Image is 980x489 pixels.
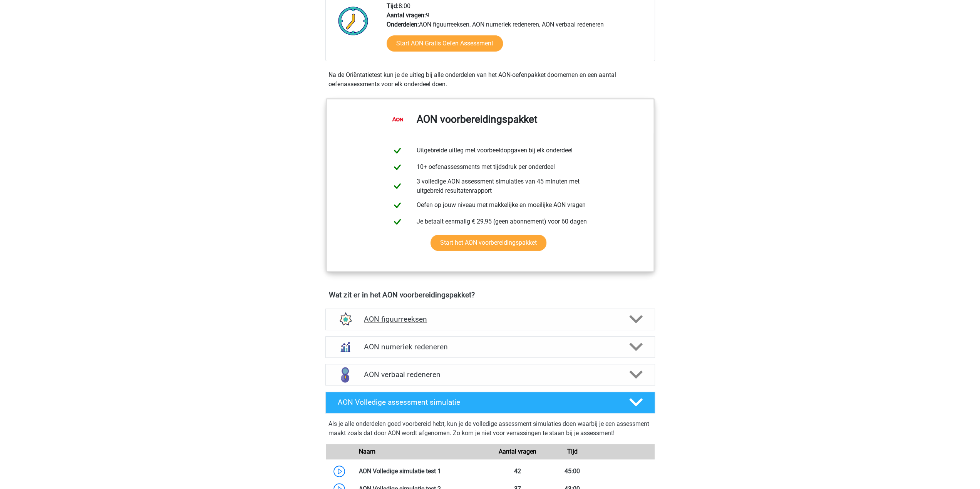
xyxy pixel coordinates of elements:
a: Start AON Gratis Oefen Assessment [387,35,503,52]
div: Na de Oriëntatietest kun je de uitleg bij alle onderdelen van het AON-oefenpakket doornemen en ee... [325,70,655,89]
div: Aantal vragen [490,447,544,456]
a: numeriek redeneren AON numeriek redeneren [322,336,658,358]
div: Als je alle onderdelen goed voorbereid hebt, kun je de volledige assessment simulaties doen waarb... [328,419,652,441]
img: verbaal redeneren [335,365,355,385]
div: 8:00 9 AON figuurreeksen, AON numeriek redeneren, AON verbaal redeneren [381,2,654,61]
b: Tijd: [387,2,399,10]
a: AON Volledige assessment simulatie [322,392,658,413]
img: numeriek redeneren [335,337,355,357]
img: figuurreeksen [335,309,355,329]
h4: AON verbaal redeneren [364,370,616,379]
div: Naam [353,447,490,456]
div: Tijd [545,447,600,456]
h4: AON figuurreeksen [364,315,616,324]
b: Onderdelen: [387,21,419,28]
b: Aantal vragen: [387,12,426,19]
img: Klok [334,2,373,40]
div: AON Volledige simulatie test 1 [353,467,490,476]
h4: Wat zit er in het AON voorbereidingspakket? [329,290,652,299]
h4: AON Volledige assessment simulatie [338,398,616,407]
h4: AON numeriek redeneren [364,342,616,351]
a: verbaal redeneren AON verbaal redeneren [322,364,658,386]
a: Start het AON voorbereidingspakket [431,235,546,251]
a: figuurreeksen AON figuurreeksen [322,309,658,330]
